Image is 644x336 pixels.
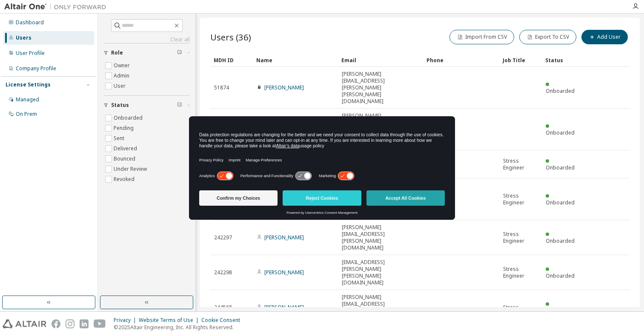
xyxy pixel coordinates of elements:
[264,84,304,91] a: [PERSON_NAME]
[6,81,51,88] div: License Settings
[103,43,190,62] button: Role
[449,30,514,44] button: Import From CSV
[342,112,419,146] span: [PERSON_NAME][EMAIL_ADDRESS][PERSON_NAME][PERSON_NAME][DOMAIN_NAME]
[111,49,123,56] span: Role
[546,272,575,279] span: Onboarded
[52,319,60,328] img: facebook.svg
[114,123,135,133] label: Pending
[103,36,190,43] a: Clear all
[341,53,420,67] div: Email
[264,234,304,241] a: [PERSON_NAME]
[16,65,56,72] div: Company Profile
[114,317,139,324] div: Privacy
[342,71,419,105] span: [PERSON_NAME][EMAIL_ADDRESS][PERSON_NAME][PERSON_NAME][DOMAIN_NAME]
[503,266,538,279] span: Stress Engineer
[426,53,496,67] div: Phone
[214,234,232,241] span: 242297
[201,317,245,324] div: Cookie Consent
[210,31,251,43] span: Users (36)
[503,192,538,206] span: Stress Engineer
[177,102,182,109] span: Clear filter
[114,324,245,331] p: © 2025 Altair Engineering, Inc. All Rights Reserved.
[546,164,575,171] span: Onboarded
[114,144,139,154] label: Delivered
[114,154,137,164] label: Bounced
[16,96,39,103] div: Managed
[503,158,538,171] span: Stress Engineer
[214,84,229,91] span: 51874
[177,49,182,56] span: Clear filter
[519,30,576,44] button: Export To CSV
[16,19,44,26] div: Dashboard
[342,259,419,286] span: [EMAIL_ADDRESS][PERSON_NAME][PERSON_NAME][DOMAIN_NAME]
[114,113,144,123] label: Onboarded
[114,81,127,91] label: User
[103,96,190,115] button: Status
[16,50,45,57] div: User Profile
[114,133,126,144] label: Sent
[342,224,419,251] span: [PERSON_NAME][EMAIL_ADDRESS][PERSON_NAME][DOMAIN_NAME]
[139,317,201,324] div: Website Terms of Use
[581,30,628,44] button: Add User
[546,129,575,136] span: Onboarded
[342,294,419,321] span: [PERSON_NAME][EMAIL_ADDRESS][PERSON_NAME][DOMAIN_NAME]
[503,53,538,67] div: Job Title
[114,164,149,174] label: Under Review
[94,319,106,328] img: youtube.svg
[546,199,575,206] span: Onboarded
[4,3,111,11] img: Altair One
[256,53,335,67] div: Name
[114,71,131,81] label: Admin
[16,34,31,41] div: Users
[545,53,581,67] div: Status
[3,319,46,328] img: altair_logo.svg
[114,60,132,71] label: Owner
[503,304,519,311] span: Stress
[264,304,304,311] a: [PERSON_NAME]
[16,111,37,118] div: On Prem
[114,174,136,184] label: Revoked
[80,319,89,328] img: linkedin.svg
[503,231,538,244] span: Stress Engineer
[66,319,74,328] img: instagram.svg
[214,269,232,276] span: 242298
[111,102,129,109] span: Status
[214,304,232,311] span: 244568
[546,237,575,244] span: Onboarded
[214,53,249,67] div: MDH ID
[264,269,304,276] a: [PERSON_NAME]
[546,87,575,95] span: Onboarded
